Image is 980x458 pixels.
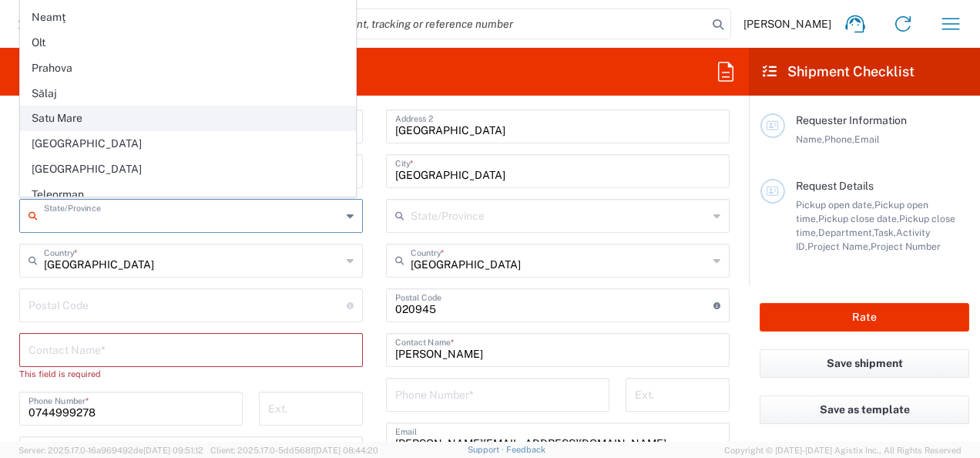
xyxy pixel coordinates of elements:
[308,9,707,39] input: Shipment, tracking or reference number
[763,62,915,81] h2: Shipment Checklist
[314,446,378,455] span: [DATE] 08:44:20
[796,199,874,210] span: Pickup open date,
[21,132,355,156] span: [GEOGRAPHIC_DATA]
[871,241,941,252] span: Project Number
[210,446,378,455] span: Client: 2025.17.0-5dd568f
[760,396,969,424] button: Save as template
[874,227,896,238] span: Task,
[760,303,969,332] button: Rate
[743,17,831,31] span: [PERSON_NAME]
[854,133,880,145] span: Email
[21,106,355,130] span: Satu Mare
[19,367,363,381] div: This field is required
[18,62,195,81] h2: Desktop Shipment Request
[807,241,871,252] span: Project Name,
[468,445,506,454] a: Support
[21,183,355,207] span: Teleorman
[818,213,899,224] span: Pickup close date,
[818,227,874,238] span: Department,
[21,157,355,181] span: [GEOGRAPHIC_DATA]
[796,114,907,126] span: Requester Information
[143,446,203,455] span: [DATE] 09:51:12
[506,445,545,454] a: Feedback
[18,446,203,455] span: Server: 2025.17.0-16a969492de
[796,180,874,192] span: Request Details
[760,349,969,378] button: Save shipment
[724,443,962,457] span: Copyright © [DATE]-[DATE] Agistix Inc., All Rights Reserved
[824,133,854,145] span: Phone,
[796,133,824,145] span: Name,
